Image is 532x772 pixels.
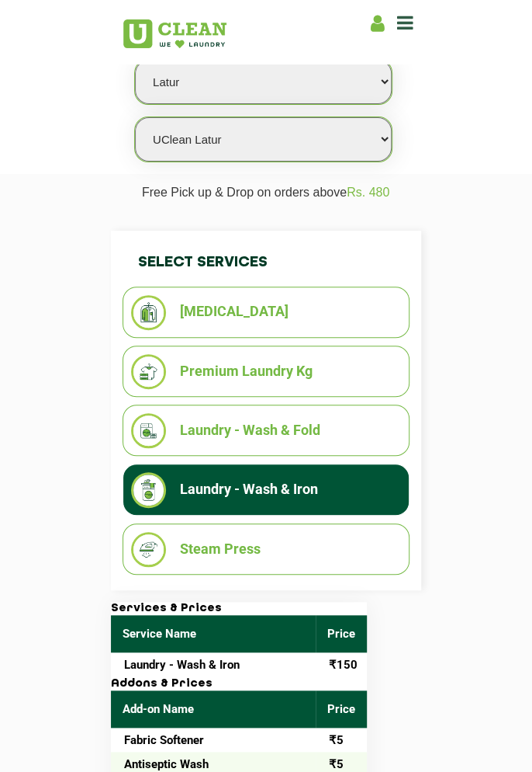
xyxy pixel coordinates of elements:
h3: Addons & Prices [111,677,367,691]
td: Fabric Softener [111,728,316,752]
td: ₹150 [316,652,367,676]
th: Price [316,690,367,728]
img: UClean Laundry and Dry Cleaning [123,19,226,48]
th: Price [316,615,367,652]
th: Add-on Name [111,690,316,728]
li: Laundry - Wash & Fold [131,413,401,448]
li: [MEDICAL_DATA] [131,295,401,330]
td: Laundry - Wash & Iron [111,652,316,676]
img: Steam Press [131,532,166,567]
td: ₹5 [316,728,367,752]
img: Premium Laundry Kg [131,354,166,389]
li: Premium Laundry Kg [131,354,401,389]
li: Laundry - Wash & Iron [131,472,401,507]
h3: Services & Prices [111,602,367,616]
p: Free Pick up & Drop on orders above [122,186,409,211]
li: Steam Press [131,532,401,567]
h4: Select Services [123,238,409,287]
img: Laundry - Wash & Fold [131,413,166,448]
th: Service Name [111,615,316,652]
img: Laundry - Wash & Iron [131,472,166,507]
img: Dry Cleaning [131,295,166,330]
span: Rs. 480 [347,186,389,199]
